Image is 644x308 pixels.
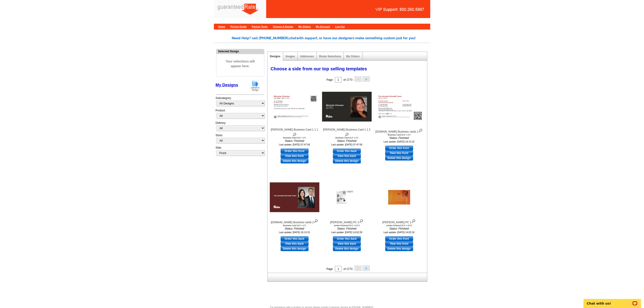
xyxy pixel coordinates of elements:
[333,236,361,241] a: use this design
[218,25,225,28] a: Home
[270,139,319,143] i: Status: Finished
[385,146,413,151] a: use this design
[374,218,424,224] div: [PERSON_NAME] PC 1
[281,241,309,246] a: View this back
[322,137,372,139] div: Business Card (3.5" x 2")
[411,218,416,223] img: view design details
[216,146,264,156] div: Side:
[385,151,413,156] a: View this front
[270,182,319,212] img: A.Schmidt Business cards 2
[322,92,372,122] img: Michelle Chmelar Business Card 1 1 2
[286,55,295,58] a: Images
[345,132,349,137] img: view design details
[333,154,361,159] a: View this back
[319,55,341,58] a: Route Selections
[322,224,372,227] div: Jumbo Postcard (5.5" x 8.5")
[220,55,261,73] span: Your selections will appear here.
[333,246,361,251] a: Delete this design
[333,149,361,154] a: use this design
[581,294,644,308] iframe: LiveChat chat widget
[418,128,423,133] img: view design details
[289,36,297,40] span: chat
[216,49,264,53] div: Selected Design
[322,227,372,231] i: Status: Finished
[252,25,268,28] a: Partner Tools
[292,132,297,137] img: view design details
[331,143,362,146] small: Last update: [DATE] 07:47:58
[374,227,424,231] i: Status: Finished
[355,76,362,82] button: <
[273,25,293,28] a: Choose A Design
[270,218,319,224] div: [DOMAIN_NAME] Business cards 2
[270,92,319,122] img: Michelle Chmelar Business Card 1 1 1
[331,231,362,234] small: Last update: [DATE] 14:02:28
[316,25,330,28] a: My Account
[281,154,309,159] a: View this front
[300,55,314,58] a: Addresses
[335,25,345,28] a: Log Out
[374,128,424,134] div: [DOMAIN_NAME] Business cards 1
[216,121,264,133] div: Delivery:
[346,55,360,58] a: My Orders
[374,92,424,122] img: A.Schmidt Business cards 1
[232,36,430,41] div: Need Help? call [PHONE_NUMBER], with support, or have our designers make something custom just fo...
[271,66,367,71] span: Choose a side from our top selling templates
[333,159,361,163] a: Delete this design
[281,149,309,154] a: use this design
[216,96,264,108] div: Subcategory:
[336,190,358,205] img: Sarah Jividen PC 2
[344,78,353,81] span: of 1773
[374,134,424,136] div: Business Card (3.5" x 2")
[344,267,353,271] span: of 1773
[249,80,261,91] img: upload-design
[322,218,372,224] div: [PERSON_NAME] PC 2
[359,218,363,223] img: view design details
[270,227,319,231] i: Status: Finished
[385,246,413,251] a: Delete this design
[333,241,361,246] a: View this back
[388,190,410,205] img: Sarah Jividen PC 1
[385,241,413,246] a: View this front
[385,236,413,241] a: use this design
[216,108,264,121] div: Product:
[281,246,309,251] a: Delete this design
[322,139,372,143] i: Status: Finished
[279,231,310,234] small: Last update: [DATE] 16:13:15
[363,76,370,82] button: >
[216,83,238,87] a: My Designs
[326,267,333,271] span: Page
[384,231,415,234] small: Last update: [DATE] 14:02:16
[326,78,333,81] span: Page
[270,224,319,227] div: Business Card (3.5" x 2")
[355,265,362,271] button: <
[374,224,424,227] div: Jumbo Postcard (5.5" x 8.5")
[385,156,413,161] a: Delete this design
[270,128,319,137] div: [PERSON_NAME] Business Card 1 1 1
[281,159,309,163] a: Delete this design
[374,136,424,140] i: Status: Finished
[322,128,372,137] div: [PERSON_NAME] Business Card 1 1 2
[230,25,247,28] a: Pricing Guide
[281,236,309,241] a: use this design
[298,25,311,28] a: My Orders
[363,265,370,271] button: >
[279,143,310,146] small: Last update: [DATE] 07:47:58
[314,218,318,223] img: view design details
[216,133,264,146] div: Sizes:
[270,137,319,139] div: Business Card (3.5" x 2")
[270,55,281,58] a: Designs
[384,140,415,143] small: Last update: [DATE] 16:13:15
